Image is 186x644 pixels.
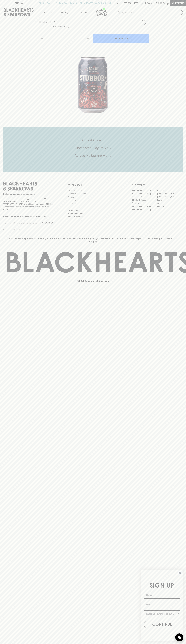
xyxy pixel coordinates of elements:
[144,592,180,599] input: Name
[178,636,181,639] img: bubble-icon
[157,205,183,208] a: Prahran
[132,208,157,211] a: [GEOGRAPHIC_DATA]
[29,203,54,205] strong: Liquor License #32064953
[157,192,183,195] a: [GEOGRAPHIC_DATA]
[132,189,157,192] a: [GEOGRAPHIC_DATA]
[3,228,54,230] p: We will never spam you
[140,19,147,26] button: Add to wishlist
[68,189,119,192] a: Bottle Drop FAQ's
[68,184,119,187] p: OTHER AREAS
[132,195,157,199] a: Brunswick West
[39,21,46,23] a: HOME
[146,611,177,617] input: I wanna know more about...
[61,11,69,14] p: Tastings
[41,220,54,226] button: SUBSCRIBE
[80,11,87,14] p: Stores
[3,193,54,195] p: Sibling owned and run since [DATE]
[3,197,54,211] p: It is against the law to sell or supply alcohol to, or to obtain alcohol on behalf of a person un...
[150,583,174,589] span: SIGN UP
[145,2,152,5] p: Login
[172,2,184,5] p: Checkout
[68,208,119,212] a: Privacy Policy
[68,205,119,208] a: FAQ's
[52,25,69,28] button: Add to wishlist
[3,127,183,172] div: Call to action block
[68,192,119,195] a: Business & Bulk Gifting
[5,221,41,225] input: e.g. jane@blackheartsandsparrows.com.au
[156,2,162,5] p: $0.00
[128,2,138,5] p: Wishlist
[74,6,93,18] a: Stores
[177,611,179,617] button: Show Options
[48,21,53,23] a: SHOP
[132,199,157,202] a: [PERSON_NAME]
[68,215,119,218] a: Terms & Conditions
[132,192,157,195] a: [GEOGRAPHIC_DATA]
[56,6,74,18] a: Tastings
[3,146,183,150] h5: Uber Same-Day Delivery
[14,2,23,5] p: FIND US
[42,11,47,14] p: Shop
[167,2,168,4] p: 0
[138,567,186,644] div: FLYOUT Form
[132,205,157,208] a: [GEOGRAPHIC_DATA]
[93,34,149,43] button: ADD TO CART
[157,189,183,192] a: Braddon
[37,27,149,113] img: 52983.png
[68,195,119,199] a: Careers
[157,199,183,202] a: Fitzroy
[42,222,53,225] p: SUBSCRIBE
[132,202,157,205] a: Fitzroy North
[68,199,119,202] a: Contact Us
[178,571,182,575] button: Close dialog
[157,202,183,205] a: Geelong
[3,138,183,142] h5: Click & Collect
[121,10,181,15] input: Try "Pinot noir"
[68,212,119,215] a: Shipping Information
[144,601,180,608] input: Email
[68,202,119,205] a: Gift Cards
[5,237,181,243] p: Blackhearts & Sparrows acknowledges the traditional Custodians of land throughout [GEOGRAPHIC_DAT...
[3,215,54,218] p: Subscribe to The Blackhearts Newsletter
[132,184,183,187] p: OUR STORES
[144,621,180,628] button: CONTINUE
[37,6,56,18] button: Shop
[3,153,183,158] h5: Across Melbourne Metro
[114,37,128,40] p: ADD TO CART
[157,195,183,199] a: [GEOGRAPHIC_DATA]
